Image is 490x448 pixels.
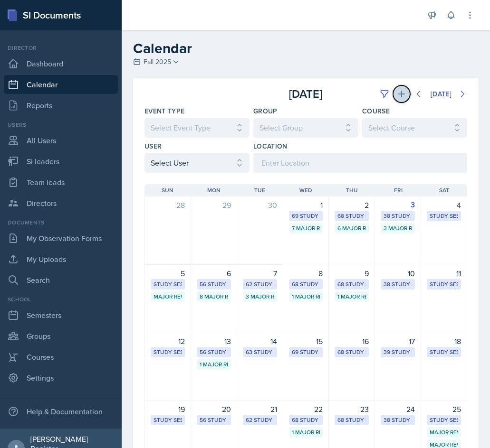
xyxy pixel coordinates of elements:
div: 24 [381,403,415,415]
div: 1 Major Review Session [292,292,320,301]
div: 56 Study Sessions [200,348,228,356]
div: Study Session [430,348,458,356]
div: 6 [197,268,231,279]
div: 68 Study Sessions [337,416,366,424]
button: [DATE] [424,86,458,102]
a: My Uploads [4,250,118,269]
div: Help & Documentation [4,402,118,421]
div: 11 [427,268,461,279]
span: Fall 2025 [144,57,171,67]
div: 9 [335,268,369,279]
span: Tue [254,186,265,195]
div: 62 Study Sessions [246,416,274,424]
div: 15 [289,336,323,347]
div: 13 [197,336,231,347]
div: 8 Major Review Sessions [200,292,228,301]
a: Reports [4,96,118,115]
div: 28 [151,199,185,211]
div: 1 Major Review Session [292,428,320,437]
div: [DATE] [431,90,452,98]
div: Study Session [430,416,458,424]
div: 5 [151,268,185,279]
a: Dashboard [4,54,118,73]
span: Sat [439,186,449,195]
a: Settings [4,368,118,387]
a: Team leads [4,173,118,192]
div: School [4,295,118,304]
div: 4 [427,199,461,211]
div: 20 [197,403,231,415]
div: 38 Study Sessions [384,280,412,289]
label: Group [253,106,278,116]
div: 16 [335,336,369,347]
div: 6 Major Review Sessions [337,224,366,233]
a: Si leaders [4,152,118,171]
div: Study Session [154,280,182,289]
div: [DATE] [252,85,359,103]
div: 12 [151,336,185,347]
div: 30 [243,199,277,211]
div: Major Review Session [154,292,182,301]
div: Study Session [430,212,458,220]
span: Thu [346,186,358,195]
div: 7 Major Review Sessions [292,224,320,233]
div: 18 [427,336,461,347]
a: Groups [4,327,118,345]
div: 17 [381,336,415,347]
div: 3 Major Review Sessions [384,224,412,233]
div: 25 [427,403,461,415]
div: 56 Study Sessions [200,416,228,424]
a: My Observation Forms [4,229,118,248]
div: 2 [335,199,369,211]
input: Enter Location [253,153,467,173]
div: 1 Major Review Session [200,360,228,369]
div: 14 [243,336,277,347]
div: 56 Study Sessions [200,280,228,289]
div: 19 [151,403,185,415]
div: 69 Study Sessions [292,212,320,220]
a: Courses [4,347,118,366]
div: 68 Study Sessions [292,280,320,289]
span: Fri [394,186,403,195]
div: 21 [243,403,277,415]
div: 3 [381,199,415,211]
div: 63 Study Sessions [246,348,274,356]
a: All Users [4,131,118,150]
label: Course [362,106,390,116]
div: 69 Study Sessions [292,348,320,356]
a: Directors [4,194,118,213]
h2: Calendar [133,40,479,57]
div: 29 [197,199,231,211]
div: 39 Study Sessions [384,348,412,356]
label: Location [253,141,288,151]
div: 23 [335,403,369,415]
div: 3 Major Review Sessions [246,292,274,301]
a: Calendar [4,75,118,94]
div: 38 Study Sessions [384,212,412,220]
div: 68 Study Sessions [337,348,366,356]
a: Semesters [4,306,118,325]
div: 22 [289,403,323,415]
div: Documents [4,218,118,227]
div: 8 [289,268,323,279]
div: 7 [243,268,277,279]
span: Mon [207,186,221,195]
div: 1 [289,199,323,211]
div: 68 Study Sessions [292,416,320,424]
div: 1 Major Review Session [337,292,366,301]
div: Users [4,121,118,129]
div: Study Session [154,348,182,356]
label: Event Type [144,106,185,116]
div: 68 Study Sessions [337,212,366,220]
div: Study Session [430,280,458,289]
div: Study Session [154,416,182,424]
label: User [144,141,162,151]
div: Director [4,44,118,52]
div: 68 Study Sessions [337,280,366,289]
div: 38 Study Sessions [384,416,412,424]
div: Major Review Session [430,428,458,437]
div: 62 Study Sessions [246,280,274,289]
span: Wed [299,186,312,195]
a: Search [4,271,118,289]
div: 10 [381,268,415,279]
